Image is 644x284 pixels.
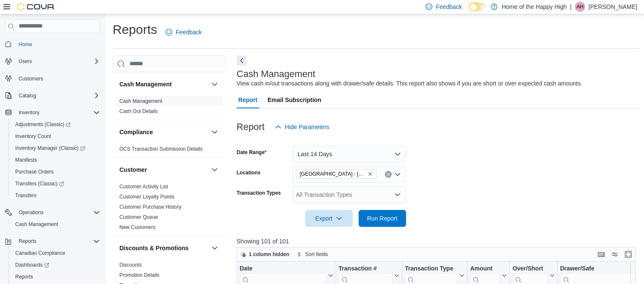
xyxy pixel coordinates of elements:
[596,249,606,259] button: Keyboard shortcuts
[119,165,208,174] button: Customer
[575,2,585,12] div: Alannah Hennig
[12,155,40,165] a: Manifests
[15,236,40,246] button: Reports
[237,237,640,245] p: Showing 101 of 101
[176,28,202,36] span: Feedback
[237,55,247,66] button: Next
[570,2,572,12] p: |
[12,219,61,229] a: Cash Management
[17,3,55,11] img: Cova
[237,122,265,132] h3: Report
[12,167,100,177] span: Purchase Orders
[12,272,36,282] a: Reports
[2,90,103,102] button: Catalog
[436,3,462,11] span: Feedback
[119,128,208,136] button: Compliance
[12,167,57,177] a: Purchase Orders
[19,41,32,48] span: Home
[8,142,103,154] a: Inventory Manager (Classic)
[15,91,39,101] button: Catalog
[367,214,398,223] span: Run Report
[15,273,33,280] span: Reports
[119,184,168,190] a: Customer Activity List
[210,79,220,89] button: Cash Management
[15,39,36,50] a: Home
[119,204,182,210] span: Customer Purchase History
[238,91,257,108] span: Report
[119,214,158,220] a: Customer Queue
[119,244,208,252] button: Discounts & Promotions
[368,171,373,176] button: Remove Edmonton - Jackson Heights - Fire & Flower from selection in this group
[15,207,100,218] span: Operations
[12,179,67,189] a: Transfers (Classic)
[8,178,103,190] a: Transfers (Classic)
[8,247,103,259] button: Canadian Compliance
[15,133,51,140] span: Inventory Count
[237,249,293,259] button: 1 column hidden
[15,91,100,101] span: Catalog
[8,271,103,283] button: Reports
[385,171,392,178] button: Clear input
[293,249,331,259] button: Sort fields
[113,21,157,38] h1: Reports
[15,121,71,128] span: Adjustments (Classic)
[119,204,182,210] a: Customer Purchase History
[469,3,486,11] input: Dark Mode
[240,265,326,273] div: Date
[237,149,267,156] label: Date Range
[12,272,100,282] span: Reports
[8,190,103,201] button: Transfers
[15,236,100,246] span: Reports
[15,157,37,163] span: Manifests
[119,244,188,252] h3: Discounts & Promotions
[119,108,158,114] a: Cash Out Details
[15,56,100,66] span: Users
[512,265,547,273] div: Over/Short
[162,24,205,41] a: Feedback
[2,207,103,218] button: Operations
[405,265,458,273] div: Transaction Type
[119,128,153,136] h3: Compliance
[589,2,637,12] p: [PERSON_NAME]
[119,262,142,268] span: Discounts
[119,146,203,152] span: OCS Transaction Submission Details
[305,251,328,258] span: Sort fields
[119,98,162,105] span: Cash Management
[338,265,392,273] div: Transaction #
[12,248,100,258] span: Canadian Compliance
[8,119,103,130] a: Adjustments (Classic)
[237,190,281,196] label: Transaction Types
[19,109,39,116] span: Inventory
[470,265,500,273] div: Amount
[359,210,406,227] button: Run Report
[285,123,329,131] span: Hide Parameters
[12,155,100,165] span: Manifests
[210,165,220,175] button: Customer
[19,58,32,65] span: Users
[119,272,160,278] a: Promotion Details
[8,154,103,166] button: Manifests
[12,190,40,201] a: Transfers
[15,73,100,84] span: Customers
[237,169,261,176] label: Locations
[113,144,227,157] div: Compliance
[305,210,353,227] button: Export
[15,221,58,228] span: Cash Management
[119,272,160,278] span: Promotion Details
[12,219,100,229] span: Cash Management
[19,75,43,82] span: Customers
[119,80,208,88] button: Cash Management
[210,243,220,253] button: Discounts & Promotions
[119,98,162,104] a: Cash Management
[249,251,289,258] span: 1 column hidden
[113,182,227,236] div: Customer
[610,249,620,259] button: Display options
[119,183,168,190] span: Customer Activity List
[15,250,65,256] span: Canadian Compliance
[119,224,155,230] a: New Customers
[12,179,100,189] span: Transfers (Classic)
[15,39,100,50] span: Home
[296,169,376,179] span: Edmonton - Jackson Heights - Fire & Flower
[15,145,85,152] span: Inventory Manager (Classic)
[119,194,174,200] a: Customer Loyalty Points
